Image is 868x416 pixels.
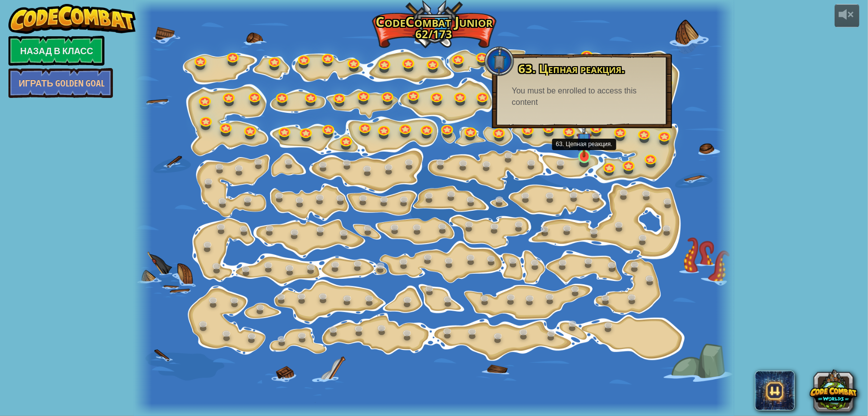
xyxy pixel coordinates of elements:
img: CodeCombat - Learn how to code by playing a game [8,4,136,34]
div: You must be enrolled to access this content [512,85,652,108]
button: Регулировать громкость [835,4,860,27]
a: Назад в класс [8,36,104,66]
span: 63. Цепная реакция. [518,60,625,77]
a: Играть Golden Goal [8,68,113,98]
img: level-banner-unstarted-subscriber.png [577,123,592,158]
